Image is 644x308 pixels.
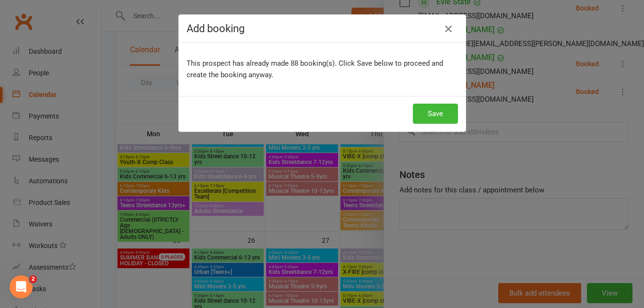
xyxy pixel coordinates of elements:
button: Close [441,21,456,36]
iframe: Intercom live chat [10,275,33,298]
h4: Add booking [187,23,458,35]
button: Save [413,104,458,124]
p: This prospect has already made 88 booking(s). Click Save below to proceed and create the booking ... [187,58,458,81]
span: 2 [29,275,37,283]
